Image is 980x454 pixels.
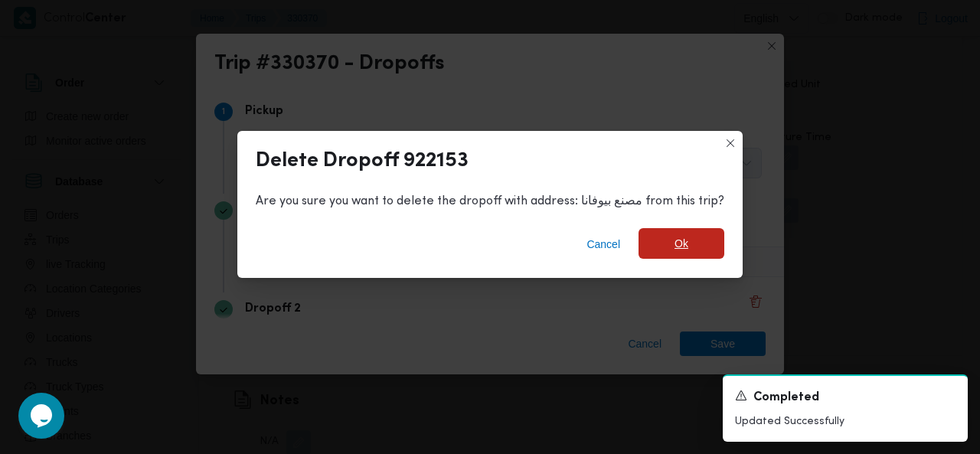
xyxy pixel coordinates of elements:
div: Notification [735,388,955,407]
span: Completed [753,389,819,407]
iframe: chat widget [15,393,64,439]
div: Delete Dropoff 922153 [256,149,469,174]
p: Updated Successfully [735,413,955,430]
span: Ok [675,234,688,253]
button: Closes this modal window [721,134,740,152]
div: Are you sure you want to delete the dropoff with address: مصنع بيوفانا from this trip? [256,192,724,211]
button: Cancel [580,229,626,260]
span: Cancel [586,235,620,253]
button: Ok [639,228,724,259]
